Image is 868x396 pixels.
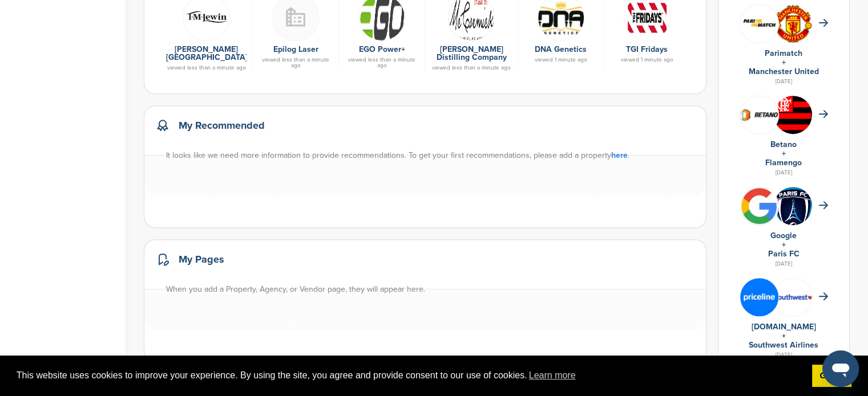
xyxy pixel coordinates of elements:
[259,57,333,68] div: viewed less than a minute ago
[770,140,797,149] a: Betano
[166,65,247,71] div: viewed less than a minute ago
[527,367,578,384] a: learn more about cookies
[179,117,265,133] h2: My Recommended
[782,240,786,250] a: +
[535,44,587,54] a: DNA Genetics
[166,44,248,62] a: [PERSON_NAME][GEOGRAPHIC_DATA]
[730,168,838,178] div: [DATE]
[749,340,818,350] a: Southwest Airlines
[611,150,628,160] a: here
[626,44,668,54] a: TGI Fridays
[436,44,506,62] a: [PERSON_NAME] Distilling Company
[345,57,419,68] div: viewed less than a minute ago
[740,108,778,121] img: Betano
[812,365,851,387] a: dismiss cookie message
[610,57,684,63] div: viewed 1 minute ago
[740,17,778,30] img: Screen shot 2018 07 10 at 12.33.29 pm
[166,149,696,162] div: It looks like we need more information to provide recommendations. To get your first recommendati...
[774,187,812,232] img: Paris fc logo.svg
[524,57,598,63] div: viewed 1 minute ago
[730,350,838,360] div: [DATE]
[822,350,859,387] iframe: Botón para iniciar la ventana de mensajería
[774,294,812,300] img: Southwest airlines logo 2014.svg
[765,48,802,58] a: Parimatch
[17,367,803,384] span: This website uses cookies to improve your experience. By using the site, you agree and provide co...
[770,231,797,240] a: Google
[166,283,696,296] div: When you add a Property, Agency, or Vendor page, they will appear here.
[730,76,838,87] div: [DATE]
[730,259,838,269] div: [DATE]
[782,58,786,67] a: +
[431,65,511,71] div: viewed less than a minute ago
[782,331,786,341] a: +
[782,149,786,158] a: +
[740,187,778,225] img: Bwupxdxo 400x400
[179,251,224,267] h2: My Pages
[749,67,819,76] a: Manchester United
[774,96,812,142] img: Data?1415807839
[740,278,778,316] img: Ig6ldnjt 400x400
[752,322,816,332] a: [DOMAIN_NAME]
[768,249,800,259] a: Paris FC
[273,44,318,54] a: Epilog Laser
[765,158,802,168] a: Flamengo
[774,5,812,43] img: Open uri20141112 64162 1lb1st5?1415809441
[359,44,405,54] a: EGO Power+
